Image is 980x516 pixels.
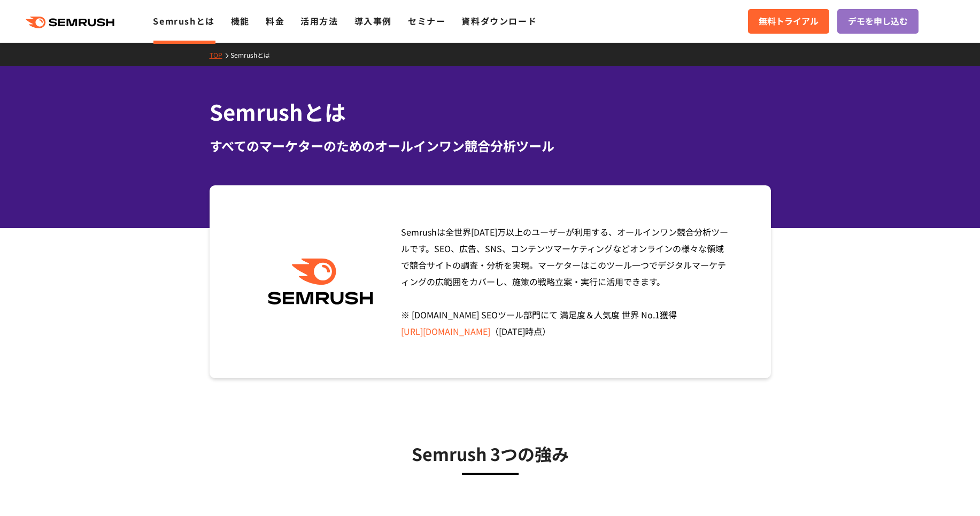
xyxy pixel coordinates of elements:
span: デモを申し込む [848,14,908,28]
a: TOP [210,50,230,59]
a: 料金 [266,14,284,27]
span: 無料トライアル [759,14,819,28]
span: Semrushは全世界[DATE]万以上のユーザーが利用する、オールインワン競合分析ツールです。SEO、広告、SNS、コンテンツマーケティングなどオンラインの様々な領域で競合サイトの調査・分析を... [401,225,728,338]
h1: Semrushとは [210,96,771,128]
a: Semrushとは [230,50,278,59]
a: デモを申し込む [837,9,919,34]
a: [URL][DOMAIN_NAME] [401,325,490,338]
a: 導入事例 [354,14,392,27]
a: 資料ダウンロード [461,14,537,27]
a: Semrushとは [153,14,214,27]
a: 機能 [231,14,250,27]
a: 無料トライアル [748,9,829,34]
div: すべてのマーケターのためのオールインワン競合分析ツール [210,136,771,155]
a: 活用方法 [300,14,338,27]
img: Semrush [263,259,379,305]
a: セミナー [408,14,445,27]
h3: Semrush 3つの強み [236,440,744,467]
